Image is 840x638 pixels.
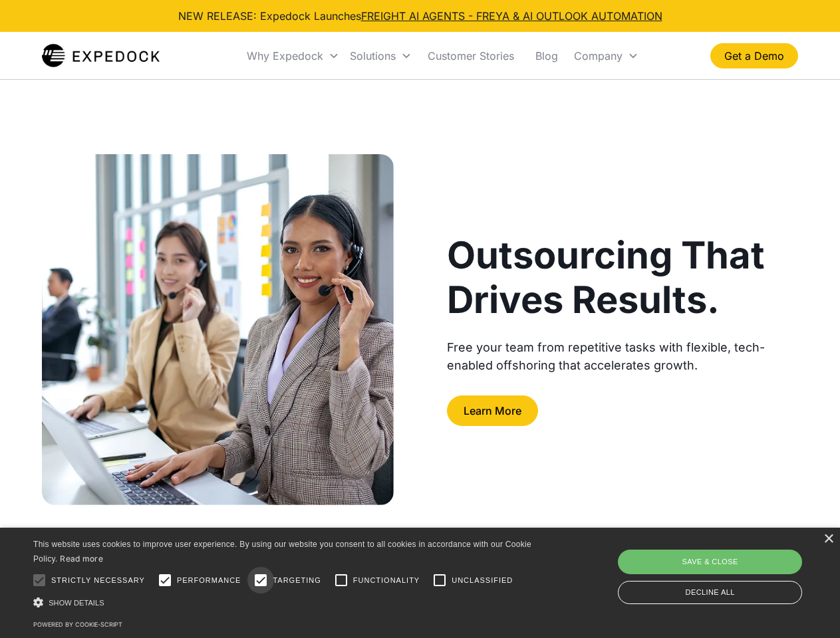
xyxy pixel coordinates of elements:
[350,49,396,62] div: Solutions
[247,49,323,62] div: Why Expedock
[574,49,623,62] div: Company
[33,540,531,564] span: This website uses cookies to improve user experience. By using our website you consent to all coo...
[361,9,662,23] a: FREIGHT AI AGENTS - FREYA & AI OUTLOOK AUTOMATION
[42,43,160,69] a: home
[710,43,798,68] a: Get a Demo
[241,33,345,78] div: Why Expedock
[345,33,417,78] div: Solutions
[417,33,525,78] a: Customer Stories
[452,575,513,586] span: Unclassified
[60,554,103,564] a: Read more
[49,599,104,607] span: Show details
[33,621,122,628] a: Powered by cookie-script
[353,575,420,586] span: Functionality
[33,595,536,609] div: Show details
[525,33,569,78] a: Blog
[447,395,538,426] a: Learn More
[42,43,160,69] img: Expedock Logo
[619,494,840,638] iframe: Chat Widget
[178,8,662,24] div: NEW RELEASE: Expedock Launches
[569,33,644,78] div: Company
[51,575,145,586] span: Strictly necessary
[447,233,798,322] h1: Outsourcing That Drives Results.
[177,575,241,586] span: Performance
[447,338,798,374] div: Free your team from repetitive tasks with flexible, tech-enabled offshoring that accelerates growth.
[273,575,321,586] span: Targeting
[42,154,393,505] img: two formal woman with headset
